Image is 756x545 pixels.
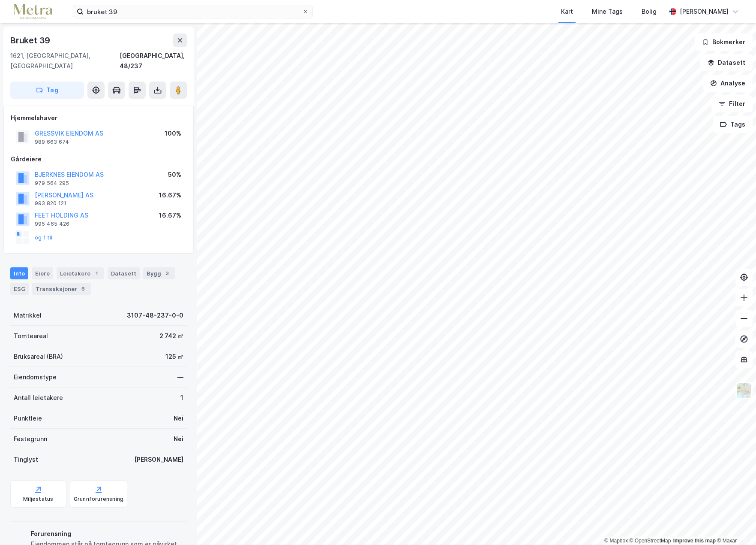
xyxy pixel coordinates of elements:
[604,538,628,544] a: Mapbox
[10,82,84,99] button: Tag
[14,4,52,19] img: metra-logo.256734c3b2bbffee19d4.png
[57,267,104,279] div: Leietakere
[31,529,183,539] div: Forurensning
[14,310,42,321] div: Matrikkel
[180,393,183,403] div: 1
[35,180,69,187] div: 979 564 295
[32,283,91,295] div: Transaksjoner
[108,267,140,279] div: Datasett
[159,210,181,221] div: 16.67%
[127,310,183,321] div: 3107-48-237-0-0
[14,454,38,465] div: Tinglyst
[703,75,753,92] button: Analyse
[14,331,48,341] div: Tomteareal
[11,154,186,164] div: Gårdeiere
[10,283,29,295] div: ESG
[14,434,47,444] div: Festegrunn
[120,51,187,71] div: [GEOGRAPHIC_DATA], 48/237
[642,6,657,17] div: Bolig
[165,128,181,139] div: 100%
[14,393,63,403] div: Antall leietakere
[143,267,175,279] div: Bygg
[10,267,28,279] div: Info
[14,413,42,424] div: Punktleie
[695,33,753,51] button: Bokmerker
[10,51,120,71] div: 1621, [GEOGRAPHIC_DATA], [GEOGRAPHIC_DATA]
[711,95,753,112] button: Filter
[713,504,756,545] div: Kontrollprogram for chat
[134,454,183,465] div: [PERSON_NAME]
[35,221,69,227] div: 995 465 426
[680,6,729,17] div: [PERSON_NAME]
[79,285,87,293] div: 6
[168,170,181,180] div: 50%
[159,331,183,341] div: 2 742 ㎡
[561,6,573,17] div: Kart
[74,496,123,503] div: Grunnforurensning
[84,5,302,18] input: Søk på adresse, matrikkel, gårdeiere, leietakere eller personer
[673,538,716,544] a: Improve this map
[713,504,756,545] iframe: Chat Widget
[32,267,53,279] div: Eiere
[163,269,171,278] div: 3
[10,33,52,47] div: Bruket 39
[14,372,57,382] div: Eiendomstype
[23,496,53,503] div: Miljøstatus
[713,116,753,133] button: Tags
[92,269,101,278] div: 1
[14,351,63,362] div: Bruksareal (BRA)
[11,113,186,123] div: Hjemmelshaver
[174,434,183,444] div: Nei
[35,200,66,207] div: 993 820 121
[35,139,69,145] div: 989 663 674
[174,413,183,424] div: Nei
[177,372,183,382] div: —
[592,6,623,17] div: Mine Tags
[165,351,183,362] div: 125 ㎡
[159,190,181,200] div: 16.67%
[700,54,753,71] button: Datasett
[630,538,671,544] a: OpenStreetMap
[736,382,752,399] img: Z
